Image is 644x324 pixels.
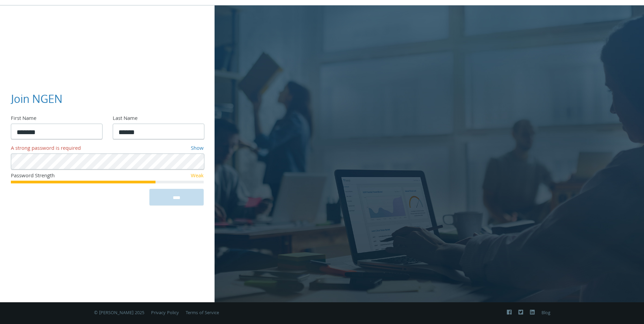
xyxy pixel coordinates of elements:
[94,309,144,317] span: © [PERSON_NAME] 2025
[11,115,102,124] div: First Name
[151,309,179,317] a: Privacy Policy
[140,172,204,181] div: Weak
[541,309,550,317] a: Blog
[113,115,204,124] div: Last Name
[11,172,140,181] div: Password Strength
[11,91,198,107] h3: Join NGEN
[191,144,204,153] a: Show
[11,145,134,154] div: A strong password is required
[186,309,219,317] a: Terms of Service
